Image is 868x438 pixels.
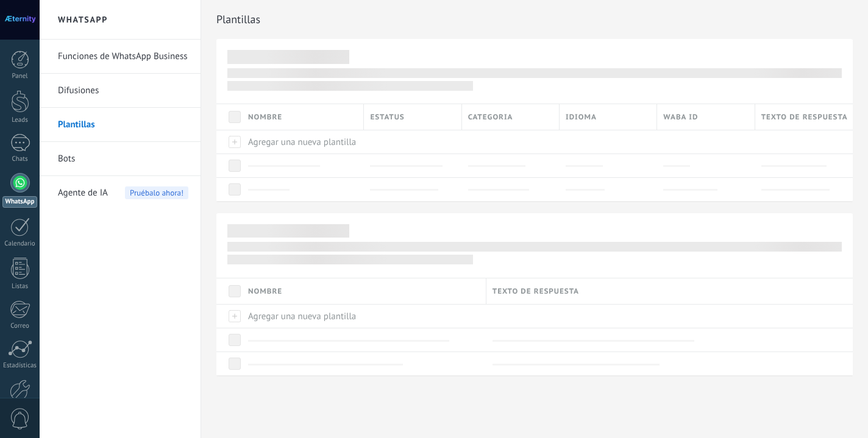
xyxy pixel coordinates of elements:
[58,108,188,142] a: Plantillas
[125,186,188,199] span: Pruébalo ahora!
[248,136,356,148] span: Agregar una nueva plantilla
[2,155,38,163] div: Chats
[58,142,188,176] a: Bots
[40,40,201,74] li: Funciones de WhatsApp Business
[560,104,656,130] div: Idioma
[364,104,461,130] div: Estatus
[657,104,754,130] div: WABA ID
[2,116,38,124] div: Leads
[40,108,201,142] li: Plantillas
[40,142,201,176] li: Bots
[58,176,108,210] span: Agente de IA
[242,104,363,130] div: Nombre
[755,104,853,130] div: Texto de respuesta
[486,278,853,304] div: Texto de respuesta
[248,311,356,322] span: Agregar una nueva plantilla
[216,7,853,32] h2: Plantillas
[58,74,188,108] a: Difusiones
[40,74,201,108] li: Difusiones
[58,40,188,74] a: Funciones de WhatsApp Business
[2,283,38,291] div: Listas
[242,278,486,304] div: Nombre
[2,196,37,208] div: WhatsApp
[462,104,559,130] div: Categoria
[40,176,201,210] li: Agente de IA
[2,240,38,248] div: Calendario
[2,72,38,80] div: Panel
[58,176,188,210] a: Agente de IA Pruébalo ahora!
[2,322,38,330] div: Correo
[2,362,38,370] div: Estadísticas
